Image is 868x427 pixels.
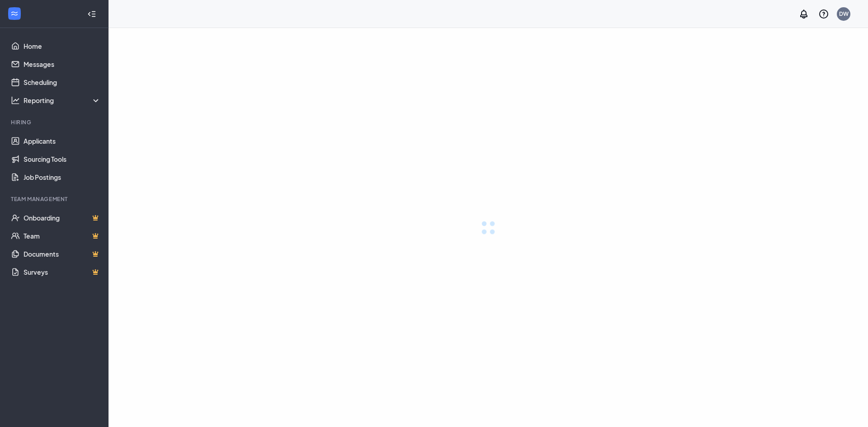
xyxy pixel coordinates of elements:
a: OnboardingCrown [24,209,101,227]
a: Applicants [24,132,101,150]
svg: QuestionInfo [818,9,829,19]
a: Home [24,37,101,55]
div: Hiring [11,118,99,126]
div: DW [839,10,849,18]
div: Team Management [11,195,99,203]
div: Reporting [24,96,101,105]
svg: Collapse [87,9,96,19]
a: TeamCrown [24,227,101,245]
a: Messages [24,55,101,73]
svg: WorkstreamLogo [10,9,19,18]
a: SurveysCrown [24,263,101,281]
svg: Analysis [11,96,20,105]
a: Job Postings [24,168,101,186]
svg: Notifications [798,9,809,19]
a: Sourcing Tools [24,150,101,168]
a: Scheduling [24,73,101,91]
a: DocumentsCrown [24,245,101,263]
